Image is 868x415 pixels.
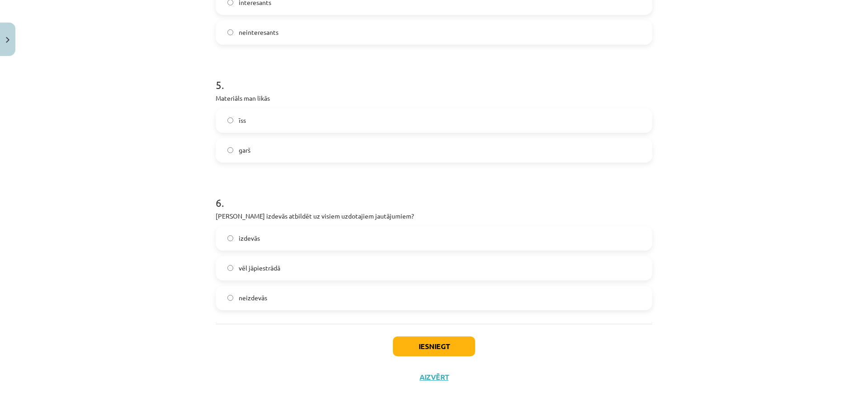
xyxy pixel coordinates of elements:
button: Iesniegt [393,336,475,356]
input: garš [227,147,233,153]
input: neizdevās [227,295,233,301]
input: īss [227,117,233,123]
button: Aizvērt [417,373,451,382]
span: īss [239,116,246,125]
span: izdevās [239,233,260,243]
span: neinteresants [239,28,278,37]
img: icon-close-lesson-0947bae3869378f0d4975bcd49f059093ad1ed9edebbc8119c70593378902aed.svg [6,37,9,43]
input: vēl jāpiestrādā [227,265,233,271]
p: Materiāls man likās [216,93,652,103]
p: [PERSON_NAME] izdevās atbildēt uz visiem uzdotajiem jautājumiem? [216,211,652,221]
input: izdevās [227,235,233,241]
span: vēl jāpiestrādā [239,263,280,273]
input: neinteresants [227,29,233,35]
h1: 5 . [216,63,652,91]
span: garš [239,145,250,155]
span: neizdevās [239,293,267,303]
h1: 6 . [216,181,652,209]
